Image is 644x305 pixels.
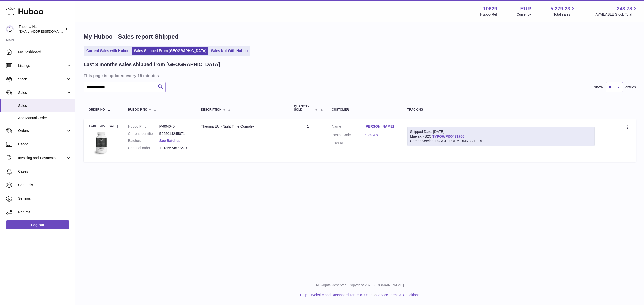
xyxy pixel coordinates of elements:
span: Orders [18,128,66,133]
span: 5,279.23 [551,5,570,12]
td: 1 [289,119,327,162]
div: Customer [332,108,397,111]
li: and [309,293,419,297]
span: Sales [18,90,66,95]
dd: 5065014245071 [159,131,191,136]
dt: Name [332,124,365,130]
a: Log out [6,220,69,229]
div: 124645285 | [DATE] [89,124,118,129]
span: Invoicing and Payments [18,156,66,160]
span: Settings [18,196,71,201]
span: Sales [18,103,71,108]
span: AVAILABLE Stock Total [595,12,638,17]
span: My Dashboard [18,50,71,55]
strong: EUR [520,5,531,12]
span: Quantity Sold [294,105,314,111]
a: Website and Dashboard Terms of Use [311,293,370,297]
div: Maersk - B2C: [407,127,595,146]
dd: P-604045 [159,124,191,129]
dt: Channel order [128,146,159,150]
div: Shipped Date: [DATE] [410,129,592,134]
span: Usage [18,142,71,147]
a: Sales Not With Huboo [209,47,249,55]
span: Stock [18,77,66,82]
a: 5,279.23 Total sales [551,5,576,17]
a: 243.78 AVAILABLE Stock Total [595,5,638,17]
span: Returns [18,210,71,215]
dt: User Id [332,141,365,146]
img: 106291725893109.jpg [89,130,114,155]
span: entries [625,85,636,90]
span: Total sales [553,12,576,17]
a: Help [300,293,307,297]
a: [PERSON_NAME] [365,124,397,129]
div: Tracking [407,108,595,111]
div: Theonia NL [19,24,64,34]
div: Carrier Service: PARCELPREMIUMNLSITE15 [410,139,592,143]
a: Service Terms & Conditions [376,293,420,297]
dt: Huboo P no [128,124,159,129]
a: Sales Shipped From [GEOGRAPHIC_DATA] [132,47,208,55]
span: Add Manual Order [18,116,71,120]
span: Description [201,108,222,111]
div: Huboo Ref [480,12,497,17]
img: info@wholesomegoods.eu [6,25,14,33]
strong: 10629 [483,5,497,12]
p: All Rights Reserved. Copyright 2025 - [DOMAIN_NAME] [79,283,640,288]
div: Theonia EU - Night Time Complex [201,124,284,129]
dt: Current identifier [128,131,159,136]
div: Currency [517,12,531,17]
h2: Last 3 months sales shipped from [GEOGRAPHIC_DATA] [84,61,220,68]
span: Channels [18,183,71,187]
dt: Batches [128,138,159,143]
span: 243.78 [617,5,632,12]
dd: 12135674577270 [159,146,191,150]
span: Huboo P no [128,108,147,111]
span: [EMAIL_ADDRESS][DOMAIN_NAME] [19,29,74,33]
h1: My Huboo - Sales report Shipped [84,33,636,41]
span: Listings [18,63,66,68]
span: Order No [89,108,105,111]
h3: This page is updated every 15 minutes [84,73,635,78]
span: Cases [18,169,71,174]
a: TYPQWPI00471766 [432,134,464,138]
a: Current Sales with Huboo [85,47,131,55]
a: 6039 AN [365,133,397,137]
dt: Postal Code [332,133,365,139]
label: Show [594,85,603,90]
a: See Batches [159,139,180,143]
